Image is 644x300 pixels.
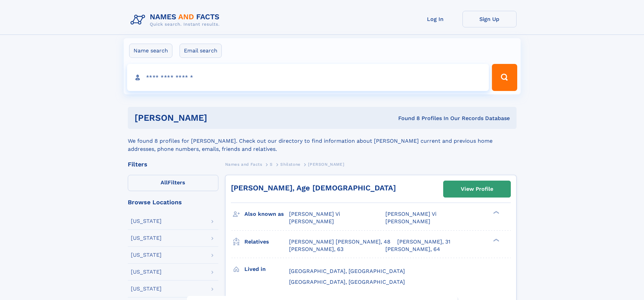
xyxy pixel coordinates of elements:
[492,64,517,91] button: Search Button
[289,211,340,217] span: [PERSON_NAME] Vi
[280,160,300,168] a: Shilstone
[131,269,162,275] div: [US_STATE]
[289,218,334,225] span: [PERSON_NAME]
[131,218,162,224] div: [US_STATE]
[128,175,218,191] label: Filters
[492,238,500,242] div: ❯
[135,114,303,122] h1: [PERSON_NAME]
[131,286,162,292] div: [US_STATE]
[397,238,450,246] a: [PERSON_NAME], 31
[289,238,390,246] a: [PERSON_NAME] [PERSON_NAME], 48
[129,44,172,58] label: Name search
[289,279,405,285] span: [GEOGRAPHIC_DATA], [GEOGRAPHIC_DATA]
[131,235,162,241] div: [US_STATE]
[128,11,225,29] img: Logo Names and Facts
[308,162,344,167] span: [PERSON_NAME]
[385,218,430,225] span: [PERSON_NAME]
[289,268,405,274] span: [GEOGRAPHIC_DATA], [GEOGRAPHIC_DATA]
[385,211,436,217] span: [PERSON_NAME] Vi
[444,181,510,197] a: View Profile
[289,246,343,253] a: [PERSON_NAME], 63
[127,64,489,91] input: search input
[280,162,300,167] span: Shilstone
[244,208,289,220] h3: Also known as
[128,161,218,167] div: Filters
[461,181,493,197] div: View Profile
[131,252,162,258] div: [US_STATE]
[161,179,168,186] span: All
[244,236,289,248] h3: Relatives
[408,11,462,27] a: Log In
[462,11,517,27] a: Sign Up
[244,263,289,275] h3: Lived in
[225,160,262,168] a: Names and Facts
[231,184,396,192] a: [PERSON_NAME], Age [DEMOGRAPHIC_DATA]
[128,199,218,205] div: Browse Locations
[180,44,222,58] label: Email search
[270,160,273,168] a: S
[270,162,273,167] span: S
[492,210,500,215] div: ❯
[385,246,440,253] a: [PERSON_NAME], 64
[303,115,510,122] div: Found 8 Profiles In Our Records Database
[128,129,517,153] div: We found 8 profiles for [PERSON_NAME]. Check out our directory to find information about [PERSON_...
